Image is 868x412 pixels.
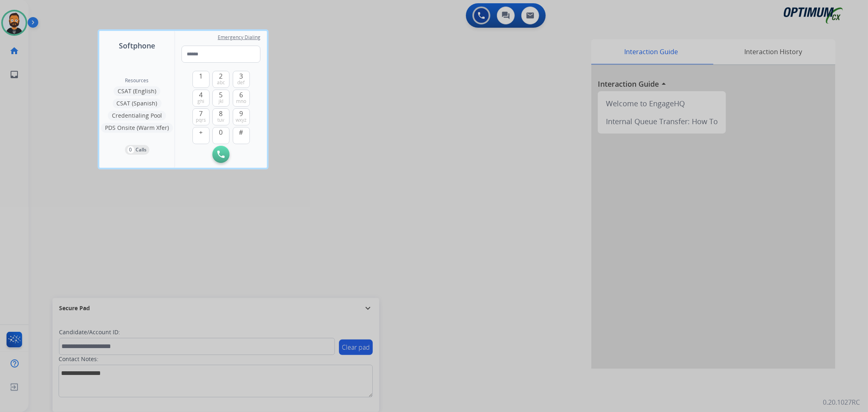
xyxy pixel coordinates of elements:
span: + [199,127,203,137]
button: CSAT (Spanish) [113,99,162,108]
button: PDS Onsite (Warm Xfer) [101,123,173,133]
button: CSAT (English) [114,86,160,96]
button: 9wxyz [233,108,250,125]
button: Credentialing Pool [108,111,166,121]
button: # [233,127,250,144]
span: 2 [219,71,223,81]
button: 7pqrs [192,108,210,125]
span: 6 [239,90,243,100]
img: call-button [217,151,225,158]
span: wxyz [236,117,247,123]
span: 4 [199,90,203,100]
span: 5 [219,90,223,100]
span: Resources [125,77,149,84]
span: pqrs [196,117,206,123]
span: abc [217,79,225,86]
span: mno [236,98,246,105]
span: Softphone [119,40,155,51]
p: Calls [136,146,147,153]
span: jkl [219,98,223,105]
span: 3 [239,71,243,81]
p: 0.20.1027RC [823,397,860,407]
span: # [239,127,243,137]
button: 5jkl [212,90,230,107]
button: 0Calls [125,145,149,155]
span: ghi [197,98,204,105]
span: 8 [219,109,223,118]
span: 1 [199,71,203,81]
button: 1 [192,71,210,88]
button: 4ghi [192,90,210,107]
span: Emergency Dialing [218,34,260,41]
span: 0 [219,127,223,137]
span: tuv [218,117,225,123]
button: 6mno [233,90,250,107]
button: 3def [233,71,250,88]
span: def [238,79,245,86]
span: 7 [199,109,203,118]
span: 9 [239,109,243,118]
button: 8tuv [212,108,230,125]
button: 2abc [212,71,230,88]
button: + [192,127,210,144]
p: 0 [127,146,134,153]
button: 0 [212,127,230,144]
